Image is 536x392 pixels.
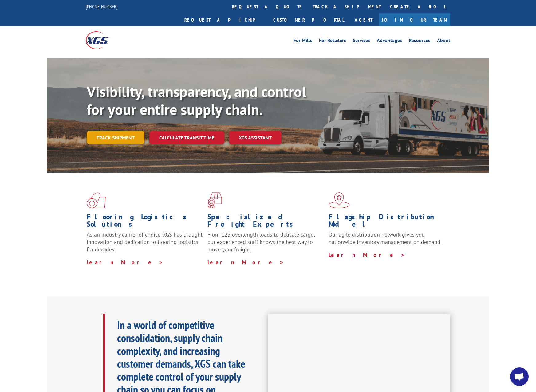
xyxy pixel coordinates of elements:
[329,213,445,231] h1: Flagship Distribution Model
[409,38,430,45] a: Resources
[510,367,529,386] a: Open chat
[87,231,203,253] span: As an industry carrier of choice, XGS has brought innovation and dedication to flooring logistics...
[294,38,312,45] a: For Mills
[207,231,324,258] p: From 123 overlength loads to delicate cargo, our experienced staff knows the best way to move you...
[229,131,282,144] a: XGS ASSISTANT
[149,131,224,144] a: Calculate transit time
[207,213,324,231] h1: Specialized Freight Experts
[87,259,163,266] a: Learn More >
[87,213,203,231] h1: Flooring Logistics Solutions
[207,192,222,208] img: xgs-icon-focused-on-flooring-red
[87,131,144,144] a: Track shipment
[353,38,370,45] a: Services
[87,192,106,208] img: xgs-icon-total-supply-chain-intelligence-red
[437,38,450,45] a: About
[377,38,402,45] a: Advantages
[269,13,349,26] a: Customer Portal
[329,192,350,208] img: xgs-icon-flagship-distribution-model-red
[87,82,306,119] b: Visibility, transparency, and control for your entire supply chain.
[349,13,379,26] a: Agent
[180,13,269,26] a: Request a pickup
[86,3,118,10] a: [PHONE_NUMBER]
[329,251,405,258] a: Learn More >
[319,38,346,45] a: For Retailers
[207,259,284,266] a: Learn More >
[329,231,442,245] span: Our agile distribution network gives you nationwide inventory management on demand.
[379,13,450,26] a: Join Our Team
